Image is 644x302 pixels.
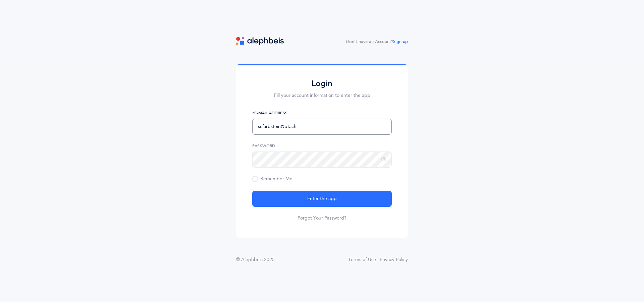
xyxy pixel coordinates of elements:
[252,110,392,116] label: *E-Mail Address
[236,37,284,45] img: logo.svg
[252,176,292,182] span: Remember Me
[252,92,392,99] p: Fill your account information to enter the app
[393,39,408,44] a: Sign up
[252,143,392,149] label: Password
[307,195,337,202] span: Enter the app
[298,215,346,222] a: Forgot Your Password?
[348,256,408,263] a: Terms of Use | Privacy Policy
[236,256,275,263] div: © Alephbeis 2025
[252,191,392,207] button: Enter the app
[346,39,408,45] div: Don't have an Account?
[252,78,392,89] h2: Login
